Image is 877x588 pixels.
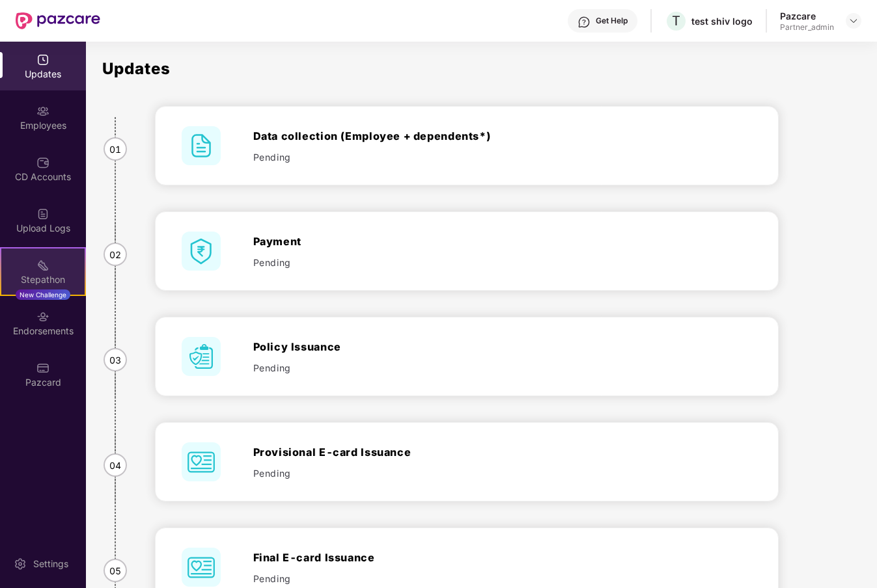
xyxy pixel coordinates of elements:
[253,444,610,460] div: Provisional E-card Issuance
[16,289,70,300] div: New Challenge
[104,453,127,477] span: 04
[104,559,127,582] span: 05
[36,259,49,272] img: svg+xml;base64,PHN2ZyB4bWxucz0iaHR0cDovL3d3dy53My5vcmcvMjAwMC9zdmciIHdpZHRoPSIyMSIgaGVpZ2h0PSIyMC...
[182,232,221,271] img: svg+xml;base64,PHN2ZyB4bWxucz0iaHR0cDovL3d3dy53My5vcmcvMjAwMC9zdmciIHdpZHRoPSI2MCIgaGVpZ2h0PSI2MC...
[36,53,49,66] img: svg+xml;base64,PHN2ZyBpZD0iVXBkYXRlZCIgeG1sbnM9Imh0dHA6Ly93d3cudzMub3JnLzIwMDAvc3ZnIiB3aWR0aD0iMj...
[691,15,753,27] div: test shiv logo
[36,156,49,169] img: svg+xml;base64,PHN2ZyBpZD0iQ0RfQWNjb3VudHMiIGRhdGEtbmFtZT0iQ0QgQWNjb3VudHMiIHhtbG5zPSJodHRwOi8vd3...
[29,557,72,570] div: Settings
[14,557,27,570] img: svg+xml;base64,PHN2ZyBpZD0iU2V0dGluZy0yMHgyMCIgeG1sbnM9Imh0dHA6Ly93d3cudzMub3JnLzIwMDAvc3ZnIiB3aW...
[578,16,591,29] img: svg+xml;base64,PHN2ZyBpZD0iSGVscC0zMngzMiIgeG1sbnM9Imh0dHA6Ly93d3cudzMub3JnLzIwMDAvc3ZnIiB3aWR0aD...
[596,16,628,26] div: Get Help
[182,337,221,376] img: svg+xml;base64,PHN2ZyB4bWxucz0iaHR0cDovL3d3dy53My5vcmcvMjAwMC9zdmciIHdpZHRoPSI2MCIgaGVpZ2h0PSI2MC...
[253,550,610,565] div: Final E-card Issuance
[104,348,127,371] span: 03
[253,339,610,354] div: Policy Issuance
[36,105,49,118] img: svg+xml;base64,PHN2ZyBpZD0iRW1wbG95ZWVzIiB4bWxucz0iaHR0cDovL3d3dy53My5vcmcvMjAwMC9zdmciIHdpZHRoPS...
[1,273,85,286] div: Stepathon
[253,128,610,144] div: Data collection (Employee + dependents*)
[36,207,49,220] img: svg+xml;base64,PHN2ZyBpZD0iVXBsb2FkX0xvZ3MiIGRhdGEtbmFtZT0iVXBsb2FkIExvZ3MiIHhtbG5zPSJodHRwOi8vd3...
[182,442,221,481] img: svg+xml;base64,PHN2ZyB4bWxucz0iaHR0cDovL3d3dy53My5vcmcvMjAwMC9zdmciIHdpZHRoPSI2MCIgaGVpZ2h0PSI2MC...
[36,362,49,375] img: svg+xml;base64,PHN2ZyBpZD0iUGF6Y2FyZCIgeG1sbnM9Imh0dHA6Ly93d3cudzMub3JnLzIwMDAvc3ZnIiB3aWR0aD0iMj...
[253,234,610,249] div: Payment
[104,243,127,266] span: 02
[672,13,680,29] span: T
[780,22,834,33] div: Partner_admin
[182,126,221,165] img: svg+xml;base64,PHN2ZyB4bWxucz0iaHR0cDovL3d3dy53My5vcmcvMjAwMC9zdmciIHdpZHRoPSI2MCIgaGVpZ2h0PSI2MC...
[253,150,291,164] span: Pending
[16,12,100,29] img: New Pazcare Logo
[253,572,291,585] span: Pending
[253,466,291,480] span: Pending
[104,137,127,161] span: 01
[848,16,859,26] img: svg+xml;base64,PHN2ZyBpZD0iRHJvcGRvd24tMzJ4MzIiIHhtbG5zPSJodHRwOi8vd3d3LnczLm9yZy8yMDAwL3N2ZyIgd2...
[182,548,221,587] img: svg+xml;base64,PHN2ZyB4bWxucz0iaHR0cDovL3d3dy53My5vcmcvMjAwMC9zdmciIHdpZHRoPSI2MCIgaGVpZ2h0PSI2MC...
[253,361,291,375] span: Pending
[253,256,291,269] span: Pending
[780,10,834,22] div: Pazcare
[102,61,871,77] p: Updates
[36,310,49,323] img: svg+xml;base64,PHN2ZyBpZD0iRW5kb3JzZW1lbnRzIiB4bWxucz0iaHR0cDovL3d3dy53My5vcmcvMjAwMC9zdmciIHdpZH...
